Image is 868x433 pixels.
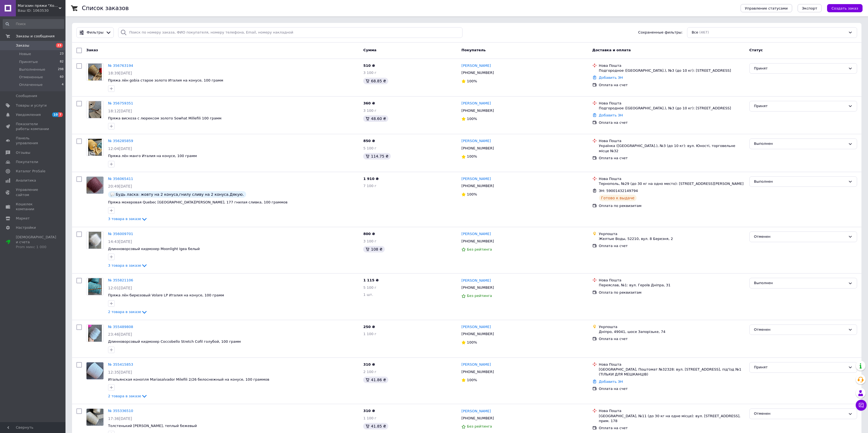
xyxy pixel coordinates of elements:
a: № 355821106 [108,278,133,282]
div: [PHONE_NUMBER] [460,368,495,375]
span: 18:12[DATE] [108,109,132,113]
div: 48.60 ₴ [363,115,388,122]
div: Принят [754,103,846,109]
span: 310 ₴ [363,409,375,413]
div: Prom микс 1 000 [16,245,56,249]
div: Нова Пошта [599,139,745,143]
div: Укрпошта [599,231,745,236]
span: 298 [58,67,64,72]
span: Товары и услуги [16,103,47,108]
a: Длинноворсовый кидмохер Coccobello Stretch Cofil голубой, 100 грамм [108,339,241,344]
div: 108 ₴ [363,246,384,252]
a: [PERSON_NAME] [461,231,491,237]
span: Выполненные [19,67,45,72]
span: Уведомления [16,112,41,117]
a: [PERSON_NAME] [461,63,491,68]
div: Укрпошта [599,324,745,329]
span: Настройки [16,225,36,230]
span: Заказ [86,48,98,52]
span: 10 [52,112,58,117]
span: Без рейтинга [467,247,492,251]
span: 310 ₴ [363,362,375,366]
a: Фото товару [86,101,104,118]
span: 360 ₴ [363,101,375,105]
div: Желтые Воды, 52210, вул. 8 Березня, 2 [599,236,745,241]
a: Фото товару [86,362,104,380]
span: Пряжа мохеровая Quebec [GEOGRAPHIC_DATA][PERSON_NAME], 177 гнилая сливка, 100 граммов [108,200,288,204]
a: 3 товара в заказе [108,217,148,221]
span: 12:04[DATE] [108,146,132,151]
span: 23 [56,43,63,48]
div: Готово к выдаче [599,195,637,201]
span: 12:01[DATE] [108,286,132,290]
div: 68.85 ₴ [363,78,388,84]
span: 23:46[DATE] [108,332,132,336]
a: [PERSON_NAME] [461,409,491,414]
div: Принят [754,66,846,71]
a: Создать заказ [822,6,863,10]
a: № 356763194 [108,64,133,68]
a: Добавить ЭН [599,380,623,384]
span: Покупатели [16,160,38,164]
div: [PHONE_NUMBER] [460,107,495,114]
span: Управление статусами [745,6,788,10]
span: 5 100 г [363,146,376,150]
div: [PHONE_NUMBER] [460,415,495,422]
span: 3 товара в заказе [108,217,141,221]
a: Длинноворсовый кидмохер Moonlight Igea белый [108,247,200,251]
div: 114.75 ₴ [363,153,390,160]
a: № 356009701 [108,232,133,236]
button: Чат с покупателем [856,400,867,411]
img: Фото товару [88,64,102,80]
img: Фото товару [88,278,102,295]
span: 100% [467,340,477,344]
div: Дніпро, 49041, шосе Запорізьке, 74 [599,329,745,334]
button: Управление статусами [741,4,792,12]
span: Аналитика [16,178,36,183]
div: Нова Пошта [599,101,745,106]
a: 2 товара в заказе [108,310,148,314]
span: Статус [749,48,763,52]
span: Сообщения [16,94,37,98]
span: 250 ₴ [363,325,375,329]
div: Выполнен [754,141,846,147]
div: [PHONE_NUMBER] [460,330,495,338]
span: 17:36[DATE] [108,416,132,421]
span: 100% [467,378,477,382]
div: 41.86 ₴ [363,377,388,383]
span: Пряжа лён манго Италия на конусе, 100 грамм [108,154,197,158]
span: Новые [19,52,31,56]
span: 7 100 г [363,184,376,188]
span: ЭН: 59001432149794 [599,189,638,193]
span: 5 100 г [363,285,376,290]
div: Принят [754,365,846,370]
a: [PERSON_NAME] [461,101,491,106]
span: 7 [58,112,63,117]
span: Отзывы [16,150,30,155]
span: 1 910 ₴ [363,177,378,181]
a: № 356065411 [108,177,133,181]
span: 2 товара в заказе [108,394,141,398]
span: 20:49[DATE] [108,184,132,188]
img: Фото товару [86,177,103,194]
span: Заказы и сообщения [16,34,55,39]
div: Оплата на счет [599,336,745,341]
span: 3 100 г [363,239,376,243]
a: № 356285859 [108,139,133,143]
span: Управление сайтом [16,187,50,197]
span: Создать заказ [831,6,858,10]
img: Фото товару [89,232,102,249]
h1: Список заказов [82,5,129,11]
span: Будь ласка: жовту на 2 конуса,гнилу сливу на 2 конуса.Дякую. [116,192,244,197]
a: Фото товару [86,176,104,194]
div: [GEOGRAPHIC_DATA], №11 (до 30 кг на одне місце): вул. [STREET_ADDRESS], прим. 178 [599,414,745,423]
div: Оплата на счет [599,156,745,161]
div: [PHONE_NUMBER] [460,69,495,76]
a: 3 товара в заказе [108,263,148,267]
a: Фото товару [86,63,104,81]
span: Покупатель [461,48,486,52]
a: Фото товару [86,278,104,295]
span: 1 115 ₴ [363,278,378,282]
div: Оплата на счет [599,386,745,391]
span: Пряжа вискоза с люрексом золото Sowhat Millefili 100 грамм [108,116,222,120]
